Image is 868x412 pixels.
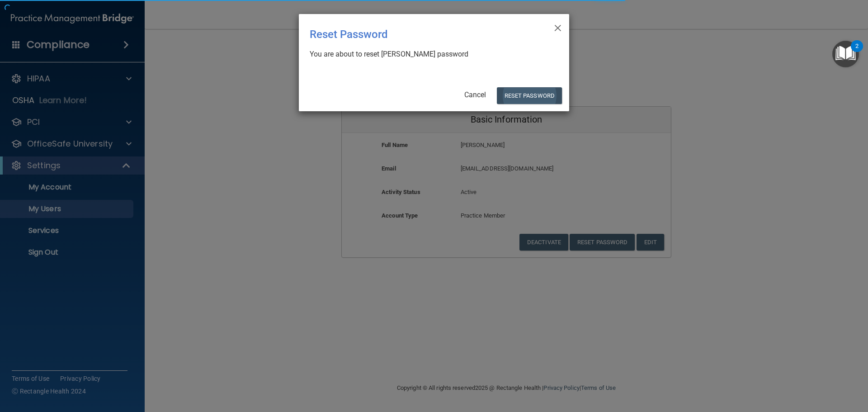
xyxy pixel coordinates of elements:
[855,46,859,58] div: 2
[310,21,521,47] div: Reset Password
[464,90,486,99] a: Cancel
[310,49,551,59] div: You are about to reset [PERSON_NAME] password
[497,87,562,104] button: Reset Password
[832,41,859,67] button: Open Resource Center, 2 new notifications
[554,18,562,36] span: ×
